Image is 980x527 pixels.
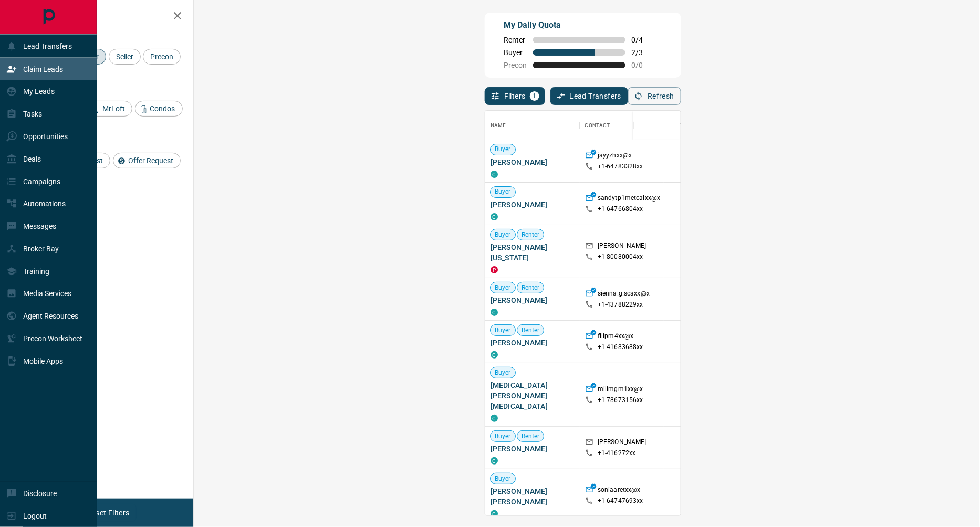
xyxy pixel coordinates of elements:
[585,111,610,140] div: Contact
[504,61,527,69] span: Precon
[491,213,498,220] div: condos.ca
[632,36,655,44] span: 0 / 4
[34,10,183,23] h2: Filters
[491,368,515,377] span: Buyer
[491,338,575,348] span: [PERSON_NAME]
[517,432,544,441] span: Renter
[598,396,643,405] p: +1- 78673156xx
[491,242,575,263] span: [PERSON_NAME][US_STATE]
[491,351,498,359] div: condos.ca
[598,162,643,171] p: +1- 64783328xx
[491,283,515,292] span: Buyer
[598,497,643,505] p: +1- 64747693xx
[598,343,643,352] p: +1- 41683688xx
[147,52,177,61] span: Precon
[598,205,643,214] p: +1- 64766804xx
[517,230,544,239] span: Renter
[598,438,647,449] p: [PERSON_NAME]
[531,92,538,100] span: 1
[491,187,515,196] span: Buyer
[491,111,506,140] div: Name
[485,111,580,140] div: Name
[491,380,575,412] span: [MEDICAL_DATA][PERSON_NAME][MEDICAL_DATA]
[491,171,498,178] div: condos.ca
[598,385,643,396] p: milimgm1xx@x
[580,111,664,140] div: Contact
[491,295,575,305] span: [PERSON_NAME]
[87,101,132,117] div: MrLoft
[99,104,129,113] span: MrLoft
[598,332,633,343] p: filipm4xx@x
[550,87,629,105] button: Lead Transfers
[491,326,515,335] span: Buyer
[112,52,137,61] span: Seller
[109,49,141,65] div: Seller
[632,48,655,57] span: 2 / 3
[491,444,575,454] span: [PERSON_NAME]
[491,145,515,154] span: Buyer
[491,199,575,210] span: [PERSON_NAME]
[485,87,545,105] button: Filters1
[113,153,181,168] div: Offer Request
[124,156,177,165] span: Offer Request
[491,157,575,167] span: [PERSON_NAME]
[491,486,575,507] span: [PERSON_NAME] [PERSON_NAME]
[491,309,498,316] div: condos.ca
[491,432,515,441] span: Buyer
[135,101,183,117] div: Condos
[80,504,136,522] button: Reset Filters
[598,486,641,497] p: soniaaretxx@x
[147,104,179,113] span: Condos
[598,241,647,252] p: [PERSON_NAME]
[491,475,515,483] span: Buyer
[632,61,655,69] span: 0 / 0
[598,449,635,458] p: +1- 416272xx
[504,48,527,57] span: Buyer
[491,457,498,465] div: condos.ca
[598,252,643,261] p: +1- 80080004xx
[491,510,498,518] div: condos.ca
[598,151,632,162] p: jayyzhxx@x
[517,326,544,335] span: Renter
[598,289,650,300] p: sienna.g.scaxx@x
[143,49,181,65] div: Precon
[628,87,681,105] button: Refresh
[598,194,660,205] p: sandytp1metcalxx@x
[598,300,643,309] p: +1- 43788229xx
[491,230,515,239] span: Buyer
[491,415,498,422] div: condos.ca
[491,266,498,273] div: property.ca
[517,283,544,292] span: Renter
[504,36,527,44] span: Renter
[504,19,655,31] p: My Daily Quota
